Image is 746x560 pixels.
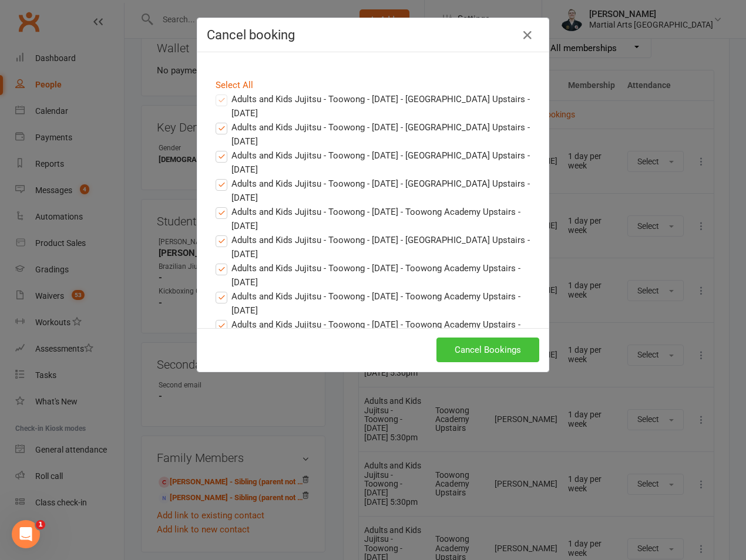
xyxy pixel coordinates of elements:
[518,26,537,45] button: Close
[216,120,530,149] label: Adults and Kids Jujitsu - Toowong - [DATE] - [GEOGRAPHIC_DATA] Upstairs - [DATE]
[216,205,530,233] label: Adults and Kids Jujitsu - Toowong - [DATE] - Toowong Academy Upstairs - [DATE]
[216,233,530,261] label: Adults and Kids Jujitsu - Toowong - [DATE] - [GEOGRAPHIC_DATA] Upstairs - [DATE]
[216,149,530,177] label: Adults and Kids Jujitsu - Toowong - [DATE] - [GEOGRAPHIC_DATA] Upstairs - [DATE]
[216,261,530,289] label: Adults and Kids Jujitsu - Toowong - [DATE] - Toowong Academy Upstairs - [DATE]
[216,92,530,120] label: Adults and Kids Jujitsu - Toowong - [DATE] - [GEOGRAPHIC_DATA] Upstairs - [DATE]
[216,80,253,90] a: Select All
[12,520,40,548] iframe: Intercom live chat
[216,177,530,205] label: Adults and Kids Jujitsu - Toowong - [DATE] - [GEOGRAPHIC_DATA] Upstairs - [DATE]
[216,318,530,346] label: Adults and Kids Jujitsu - Toowong - [DATE] - Toowong Academy Upstairs - [DATE]
[436,338,539,362] button: Cancel Bookings
[36,520,45,529] span: 1
[216,289,530,318] label: Adults and Kids Jujitsu - Toowong - [DATE] - Toowong Academy Upstairs - [DATE]
[207,28,539,42] h4: Cancel booking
